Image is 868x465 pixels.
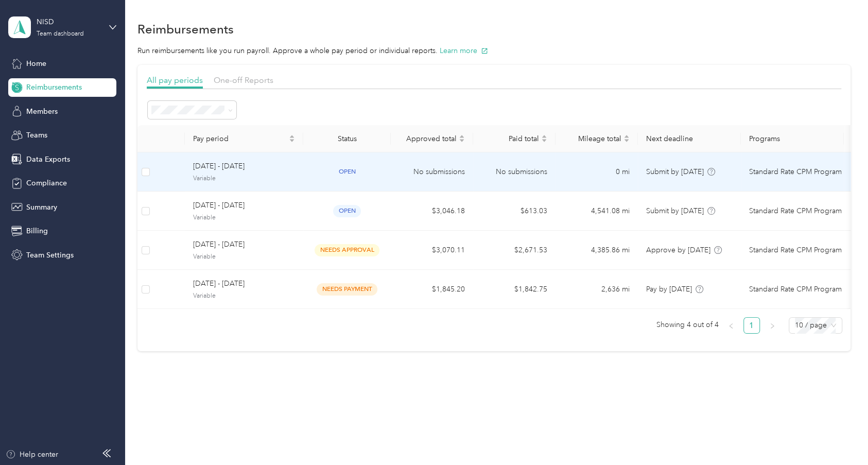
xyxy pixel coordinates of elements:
th: Next deadline [638,125,741,152]
a: 1 [744,318,759,333]
td: $3,070.11 [391,231,473,270]
td: $3,046.18 [391,192,473,231]
span: caret-up [623,133,630,140]
span: Team Settings [26,250,74,261]
span: Pay period [193,134,287,143]
span: [DATE] - [DATE] [193,278,295,289]
span: open [333,205,361,217]
span: Data Exports [26,154,70,165]
span: caret-down [459,137,465,144]
td: 4,541.08 mi [555,192,638,231]
span: Compliance [26,178,67,188]
span: Mileage total [564,134,621,143]
span: Submit by [DATE] [646,206,704,215]
th: Programs [741,125,844,152]
span: One-off Reports [214,75,273,85]
span: Reimbursements [26,82,82,93]
td: $1,845.20 [391,270,473,309]
h1: Reimbursements [137,24,234,35]
span: All pay periods [147,75,203,85]
span: caret-up [459,133,465,140]
th: Pay period [185,125,303,152]
span: Standard Rate CPM Program [749,205,842,217]
button: right [764,317,780,334]
span: open [333,166,361,178]
span: needs payment [317,283,377,295]
span: Variable [193,291,295,301]
td: No submissions [473,152,555,192]
td: 2,636 mi [555,270,638,309]
span: caret-up [289,133,295,140]
span: Standard Rate CPM Program [749,166,842,178]
span: 10 / page [795,318,836,333]
span: [DATE] - [DATE] [193,200,295,211]
span: Summary [26,202,57,213]
span: right [769,323,775,329]
span: Teams [26,130,47,141]
span: left [728,323,734,329]
span: needs approval [315,244,379,256]
span: Pay by [DATE] [646,285,692,294]
th: Paid total [473,125,555,152]
span: caret-down [541,137,547,144]
span: [DATE] - [DATE] [193,161,295,172]
th: Approved total [391,125,473,152]
span: Paid total [481,134,539,143]
td: $2,671.53 [473,231,555,270]
span: Home [26,58,46,69]
span: Approve by [DATE] [646,246,710,254]
div: Status [311,134,383,143]
span: caret-down [289,137,295,144]
span: Members [26,106,58,117]
span: caret-down [623,137,630,144]
td: $1,842.75 [473,270,555,309]
span: Variable [193,174,295,183]
td: $613.03 [473,192,555,231]
iframe: Everlance-gr Chat Button Frame [810,407,868,465]
th: Mileage total [555,125,638,152]
button: Help center [6,449,58,460]
span: Submit by [DATE] [646,167,704,176]
span: Variable [193,213,295,222]
span: Standard Rate CPM Program [749,284,842,295]
li: Next Page [764,317,780,334]
div: Page Size [789,317,842,334]
td: 0 mi [555,152,638,192]
span: caret-up [541,133,547,140]
button: left [723,317,739,334]
span: Approved total [399,134,457,143]
li: 1 [743,317,760,334]
div: Team dashboard [37,31,84,37]
li: Previous Page [723,317,739,334]
td: No submissions [391,152,473,192]
div: NISD [37,16,101,27]
p: Run reimbursements like you run payroll. Approve a whole pay period or individual reports. [137,45,850,56]
span: Variable [193,252,295,262]
td: 4,385.86 mi [555,231,638,270]
span: Showing 4 out of 4 [656,317,719,333]
button: Learn more [440,45,488,56]
span: [DATE] - [DATE] [193,239,295,250]
span: Billing [26,226,48,236]
span: Standard Rate CPM Program [749,245,842,256]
